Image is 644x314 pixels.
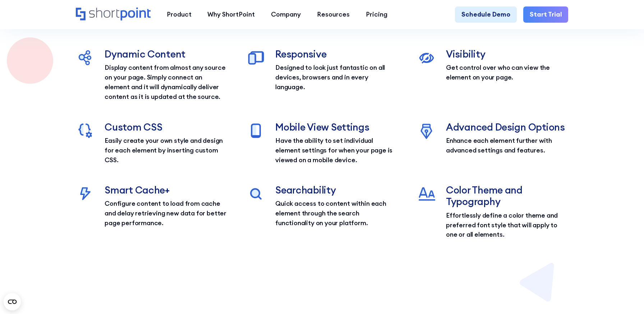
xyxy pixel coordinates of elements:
p: Get control over who can view the element on your page. [446,63,569,82]
p: Designed to look just fantastic on all devices, browsers and in every language. [275,63,398,92]
p: Have the ability to set individual element settings for when your page is viewed on a mobile device. [275,136,398,165]
p: Quick access to content within each element through the search functionality on your platform. [275,199,398,228]
h3: Searchability [275,184,398,196]
a: Pricing [358,6,395,23]
p: Display content from almost any source on your page. Simply connect an element and it will dynami... [105,63,227,102]
a: Company [263,6,309,23]
div: Pricing [366,10,387,19]
p: Effortlessly define a color theme and preferred font style that will apply to one or all elements. [446,211,569,240]
a: Product [158,6,199,23]
h3: Visibility [446,48,569,60]
div: Product [167,10,192,19]
div: Company [271,10,301,19]
iframe: Chat Widget [608,279,644,314]
p: Enhance each element further with advanced settings and features. [446,136,569,155]
h3: Color Theme and Typography [446,184,569,208]
p: Configure content to load from cache and delay retrieving new data for better page performance. [105,199,227,228]
a: Why ShortPoint [199,6,263,23]
div: Resources [317,10,350,19]
a: Resources [309,6,358,23]
h3: Dynamic Content [105,48,227,60]
div: Why ShortPoint [207,10,255,19]
a: Start Trial [523,6,569,23]
h3: Smart Cache+ [105,184,227,196]
h3: Custom CSS [105,121,227,133]
h3: Responsive [275,48,398,60]
h3: Advanced Design Options [446,121,569,133]
div: Chat-Widget [608,279,644,314]
a: Schedule Demo [455,6,517,23]
h3: Mobile View Settings [275,121,398,133]
a: Home [76,8,151,22]
button: Open CMP widget [4,293,21,310]
p: Easily create your own style and design for each element by inserting custom CSS. [105,136,227,165]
